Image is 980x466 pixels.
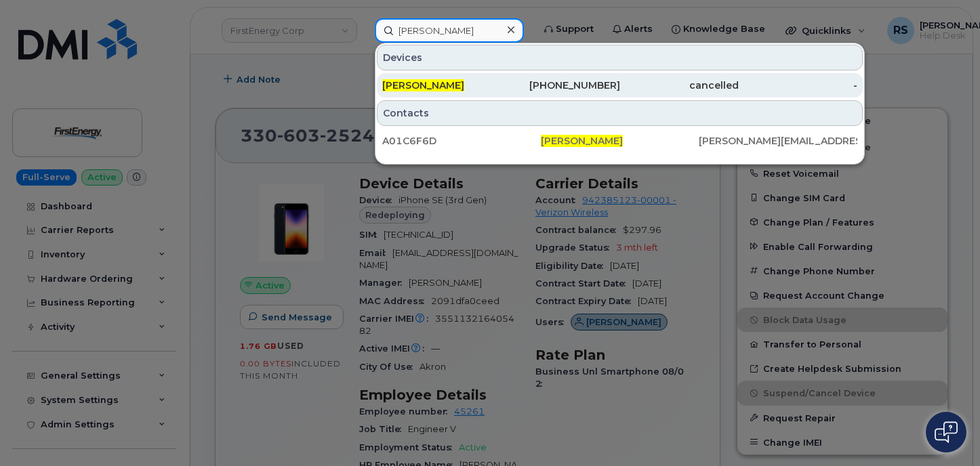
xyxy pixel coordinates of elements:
div: Devices [377,45,863,70]
div: cancelled [620,79,739,92]
div: A01C6F6D [382,134,541,148]
input: Find something... [375,18,524,43]
div: [PERSON_NAME][EMAIL_ADDRESS][PERSON_NAME][PERSON_NAME][DOMAIN_NAME] [699,134,857,148]
span: [PERSON_NAME] [382,79,464,91]
img: Open chat [935,421,958,443]
div: - [739,79,857,92]
div: [PHONE_NUMBER] [501,79,619,92]
a: A01C6F6D[PERSON_NAME][PERSON_NAME][EMAIL_ADDRESS][PERSON_NAME][PERSON_NAME][DOMAIN_NAME] [377,129,863,153]
div: Contacts [377,100,863,126]
a: [PERSON_NAME][PHONE_NUMBER]cancelled- [377,73,863,98]
span: [PERSON_NAME] [541,135,623,147]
